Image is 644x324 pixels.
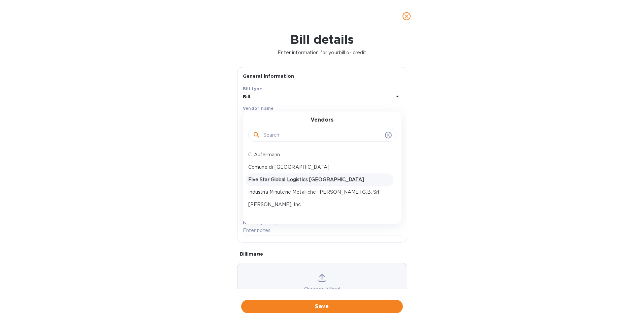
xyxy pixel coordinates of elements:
[243,226,401,236] input: Enter notes
[5,49,639,56] p: Enter information for your bill or credit
[263,130,382,140] input: Search
[398,8,415,24] button: close
[248,151,391,158] p: C. Aufermann
[248,201,391,208] p: [PERSON_NAME], Inc.
[248,189,391,196] p: Industria Minuterie Metalliche [PERSON_NAME] G.B. Srl
[248,164,391,171] p: Comune di [GEOGRAPHIC_DATA]
[243,106,274,111] b: Vendor name
[243,221,278,225] label: Notes (optional)
[243,73,294,79] b: General information
[243,86,262,91] b: Bill type
[248,176,391,183] p: Five Star Global Logistics [GEOGRAPHIC_DATA]
[5,32,639,46] h1: Bill details
[237,286,407,300] p: Choose a bill and drag it here
[311,117,333,123] h3: Vendors
[243,94,251,99] b: Bill
[241,300,403,313] button: Save
[243,113,290,120] p: Select vendor name
[247,302,397,311] span: Save
[240,251,405,257] p: Bill image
